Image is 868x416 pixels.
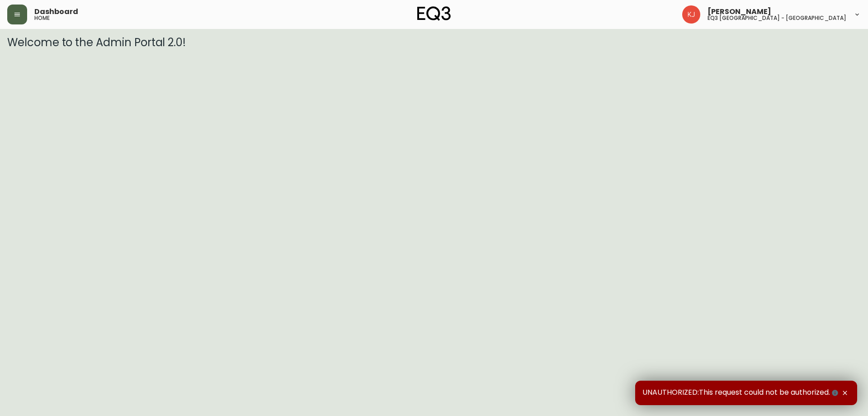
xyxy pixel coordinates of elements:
[708,15,846,21] h5: eq3 [GEOGRAPHIC_DATA] - [GEOGRAPHIC_DATA]
[682,5,700,24] img: 24a625d34e264d2520941288c4a55f8e
[642,388,840,398] span: UNAUTHORIZED:This request could not be authorized.
[417,6,451,21] img: logo
[34,8,78,15] span: Dashboard
[7,36,861,49] h3: Welcome to the Admin Portal 2.0!
[34,15,50,21] h5: home
[708,8,771,15] span: [PERSON_NAME]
